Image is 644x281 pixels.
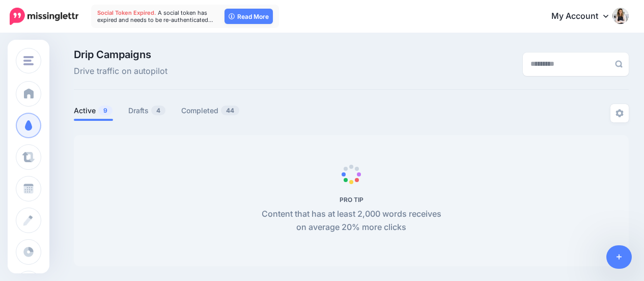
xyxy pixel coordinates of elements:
img: Missinglettr [10,8,78,25]
span: 44 [221,106,239,115]
span: Drip Campaigns [74,49,167,60]
a: My Account [541,4,629,29]
a: Drafts4 [128,105,166,117]
span: Social Token Expired. [97,9,156,16]
a: Read More [225,9,273,24]
img: menu.png [23,56,34,65]
a: Active9 [74,105,113,117]
h5: PRO TIP [256,196,447,203]
span: A social token has expired and needs to be re-authenticated… [97,9,213,23]
span: 9 [98,106,113,115]
img: search-grey-6.png [615,60,623,68]
span: 4 [151,106,165,115]
a: Completed44 [181,105,240,117]
p: Content that has at least 2,000 words receives on average 20% more clicks [256,208,447,234]
img: settings-grey.png [615,109,624,117]
span: Drive traffic on autopilot [74,65,167,78]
